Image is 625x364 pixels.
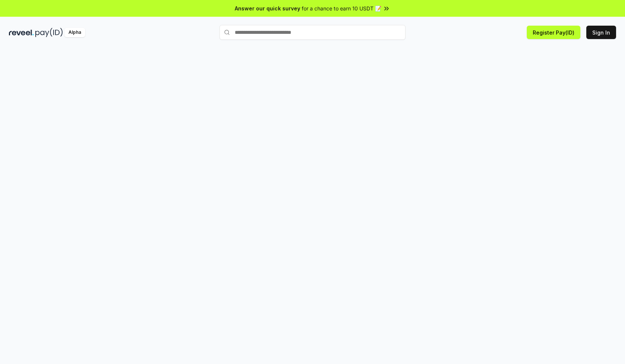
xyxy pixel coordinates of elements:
[235,4,300,12] span: Answer our quick survey
[302,4,381,12] span: for a chance to earn 10 USDT 📝
[527,26,580,39] button: Register Pay(ID)
[64,28,85,37] div: Alpha
[35,28,63,37] img: pay_id
[9,28,34,37] img: reveel_dark
[586,26,616,39] button: Sign In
